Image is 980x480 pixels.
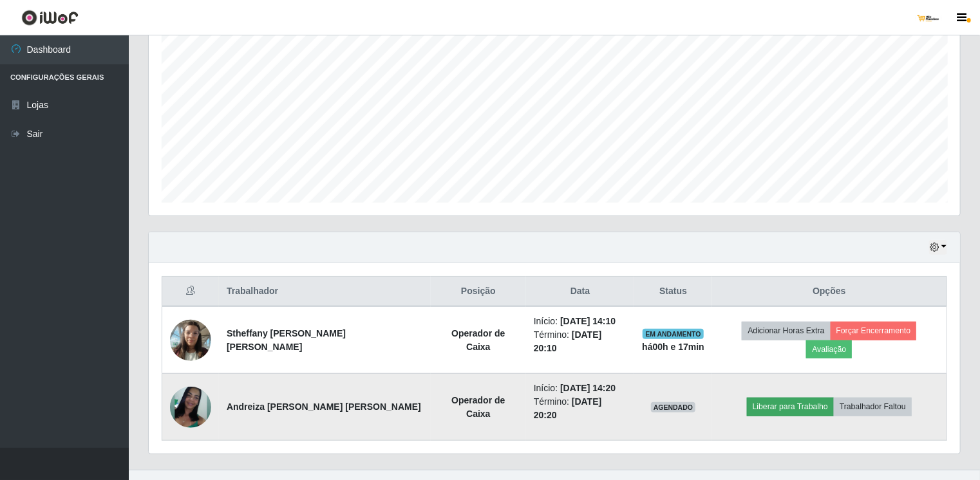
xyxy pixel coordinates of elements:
[431,277,526,307] th: Posição
[21,10,79,26] img: CoreUI Logo
[534,328,627,355] li: Término:
[451,395,505,419] strong: Operador de Caixa
[742,322,830,340] button: Adicionar Horas Extra
[526,277,634,307] th: Data
[227,402,421,412] strong: Andreiza [PERSON_NAME] [PERSON_NAME]
[170,313,211,367] img: 1735410099606.jpeg
[534,395,627,422] li: Término:
[834,398,912,416] button: Trabalhador Faltou
[634,277,712,307] th: Status
[227,328,346,352] strong: Stheffany [PERSON_NAME] [PERSON_NAME]
[534,315,627,328] li: Início:
[712,277,947,307] th: Opções
[651,402,696,412] span: AGENDADO
[831,322,917,340] button: Forçar Encerramento
[747,398,834,416] button: Liberar para Trabalho
[643,329,704,339] span: EM ANDAMENTO
[219,277,431,307] th: Trabalhador
[642,342,704,352] strong: há 00 h e 17 min
[560,383,616,393] time: [DATE] 14:20
[170,387,211,428] img: 1618873875814.jpeg
[451,328,505,352] strong: Operador de Caixa
[806,340,852,358] button: Avaliação
[534,382,627,395] li: Início:
[560,316,616,326] time: [DATE] 14:10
